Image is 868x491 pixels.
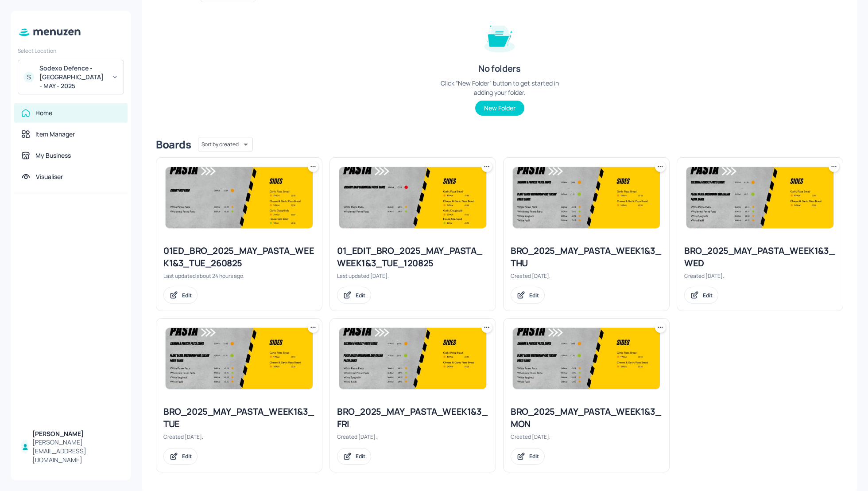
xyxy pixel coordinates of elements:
div: Created [DATE]. [337,433,488,440]
div: Home [35,109,52,117]
div: Edit [182,452,192,460]
div: Edit [703,292,713,299]
img: 2025-05-09-1746794606636msztcnu3tqq.jpeg [339,328,486,389]
img: 2025-08-12-1754999505095tamevpbjhsi.jpeg [339,167,486,228]
img: 2025-08-26-175620186009710gozdg0byfm.jpeg [166,167,313,228]
img: 2025-05-09-1746794606636msztcnu3tqq.jpeg [513,328,660,389]
div: Created [DATE]. [511,272,662,280]
div: [PERSON_NAME][EMAIL_ADDRESS][DOMAIN_NAME] [32,438,120,464]
div: My Business [35,151,71,160]
div: BRO_2025_MAY_PASTA_WEEK1&3_THU [511,245,662,269]
div: Edit [356,292,365,299]
img: 2025-05-09-1746794606636msztcnu3tqq.jpeg [513,167,660,228]
div: Item Manager [35,130,75,139]
div: [PERSON_NAME] [32,429,120,438]
div: Created [DATE]. [163,433,315,440]
div: Sodexo Defence - [GEOGRAPHIC_DATA] - MAY - 2025 [39,64,106,90]
div: Last updated about 24 hours ago. [163,272,315,280]
div: Created [DATE]. [511,433,662,440]
div: BRO_2025_MAY_PASTA_WEEK1&3_FRI [337,405,488,430]
div: Click “New Folder” button to get started in adding your folder. [433,78,566,97]
div: Last updated [DATE]. [337,272,488,280]
div: Created [DATE]. [684,272,836,280]
div: No folders [478,62,520,75]
div: Sort by created [198,136,253,153]
div: Edit [182,292,192,299]
div: S [23,72,34,82]
div: Edit [356,452,365,460]
img: folder-empty [477,15,522,59]
div: Visualiser [36,172,63,181]
img: 2025-05-09-1746794606636msztcnu3tqq.jpeg [686,167,833,228]
img: 2025-05-09-1746794606636msztcnu3tqq.jpeg [166,328,313,389]
div: BRO_2025_MAY_PASTA_WEEK1&3_MON [511,405,662,430]
div: Edit [529,452,539,460]
div: BRO_2025_MAY_PASTA_WEEK1&3_WED [684,245,836,269]
div: Boards [156,137,191,152]
div: 01_EDIT_BRO_2025_MAY_PASTA_WEEK1&3_TUE_120825 [337,245,488,269]
button: New Folder [475,101,524,116]
div: Edit [529,292,539,299]
div: BRO_2025_MAY_PASTA_WEEK1&3_TUE [163,405,315,430]
div: Select Location [18,47,124,55]
div: 01ED_BRO_2025_MAY_PASTA_WEEK1&3_TUE_260825 [163,245,315,269]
